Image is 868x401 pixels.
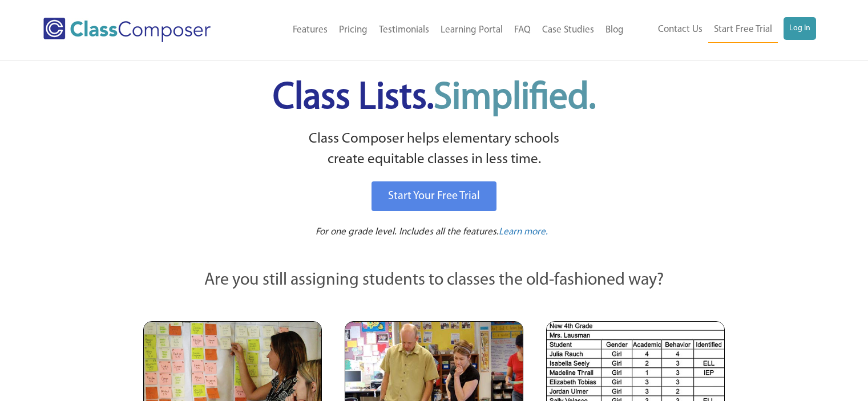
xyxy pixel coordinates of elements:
p: Are you still assigning students to classes the old-fashioned way? [143,268,725,293]
img: Class Composer [43,18,211,42]
nav: Header Menu [629,17,816,43]
span: Learn more. [499,227,548,237]
span: Start Your Free Trial [388,191,480,202]
a: Case Studies [536,18,600,43]
a: Features [287,18,333,43]
span: Simplified. [434,80,596,117]
a: FAQ [508,18,536,43]
a: Start Your Free Trial [372,181,496,211]
nav: Header Menu [247,18,629,43]
a: Blog [600,18,629,43]
a: Learning Portal [435,18,508,43]
a: Contact Us [652,17,708,42]
a: Start Free Trial [708,17,778,43]
a: Pricing [333,18,373,43]
a: Log In [784,17,816,40]
p: Class Composer helps elementary schools create equitable classes in less time. [142,129,727,171]
span: For one grade level. Includes all the features. [316,227,499,237]
span: Class Lists. [273,80,596,117]
a: Learn more. [499,225,548,240]
a: Testimonials [373,18,435,43]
